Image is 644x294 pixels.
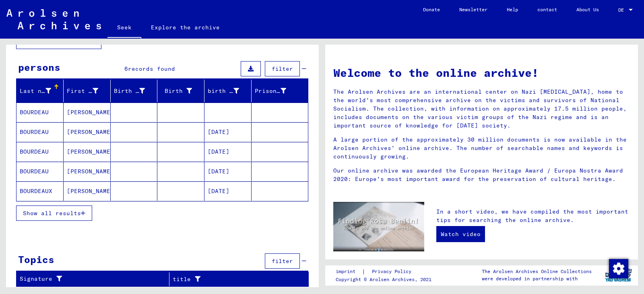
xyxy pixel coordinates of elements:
[436,226,485,242] a: Watch video
[272,65,293,72] font: filter
[609,259,628,278] div: Change consent
[208,84,251,97] div: birth date
[67,84,110,97] div: First name
[6,9,101,29] img: Arolsen_neg.svg
[161,84,204,97] div: Birth
[151,24,220,31] font: Explore the archive
[436,208,628,224] font: In a short video, we have compiled the most important tips for searching the online archive.
[23,38,92,45] font: Archival tree units
[208,187,229,195] font: [DATE]
[362,268,365,275] font: |
[114,87,150,95] font: Birth name
[20,109,49,116] font: BOURDEAU
[252,80,308,102] mat-header-cell: Prisoner #
[333,167,623,183] font: Our online archive was awarded the European Heritage Award / Europa Nostra Award 2020: Europe's m...
[67,148,114,155] font: [PERSON_NAME]
[128,65,175,72] font: records found
[365,267,421,276] a: Privacy Policy
[372,268,411,274] font: Privacy Policy
[507,6,518,12] font: Help
[576,6,599,12] font: About Us
[333,202,424,251] img: video.jpg
[18,61,60,73] font: persons
[20,275,52,282] font: Signature
[609,259,628,278] img: Change consent
[255,84,298,97] div: Prisoner #
[23,210,81,217] font: Show all results
[459,6,487,12] font: Newsletter
[114,84,157,97] div: Birth name
[173,275,191,283] font: title
[482,275,578,282] font: were developed in partnership with
[67,128,114,136] font: [PERSON_NAME]
[16,206,92,221] button: Show all results
[157,80,204,102] mat-header-cell: Birth
[173,273,299,286] div: title
[20,187,52,195] font: BOURDEAUX
[208,168,229,175] font: [DATE]
[208,128,229,136] font: [DATE]
[208,87,244,95] font: birth date
[265,61,300,76] button: filter
[117,24,132,31] font: Seek
[482,268,592,274] font: The Arolsen Archives Online Collections
[20,148,49,155] font: BOURDEAU
[333,136,627,160] font: A large portion of the approximately 30 million documents is now available in the Arolsen Archive...
[20,128,49,136] font: BOURDEAU
[603,265,634,285] img: yv_logo.png
[618,7,624,13] font: DE
[141,18,229,37] a: Explore the archive
[537,6,557,12] font: contact
[20,87,52,95] font: Last name
[107,18,141,39] a: Seek
[255,87,291,95] font: Prisoner #
[333,66,539,80] font: Welcome to the online archive!
[20,84,63,97] div: Last name
[204,80,252,102] mat-header-cell: birth date
[208,148,229,155] font: [DATE]
[336,276,431,282] font: Copyright © Arolsen Archives, 2021
[441,230,481,238] font: Watch video
[67,168,114,175] font: [PERSON_NAME]
[165,87,183,95] font: Birth
[423,6,440,12] font: Donate
[67,187,114,195] font: [PERSON_NAME]
[124,65,128,72] font: 6
[18,253,54,265] font: Topics
[333,88,627,129] font: The Arolsen Archives are an international center on Nazi [MEDICAL_DATA], home to the world's most...
[67,109,114,116] font: [PERSON_NAME]
[64,80,111,102] mat-header-cell: First name
[17,80,64,102] mat-header-cell: Last name
[265,253,300,269] button: filter
[111,80,158,102] mat-header-cell: Birth name
[336,267,362,276] a: imprint
[336,268,355,274] font: imprint
[272,257,293,265] font: filter
[20,168,49,175] font: BOURDEAU
[20,273,169,286] div: Signature
[67,87,103,95] font: First name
